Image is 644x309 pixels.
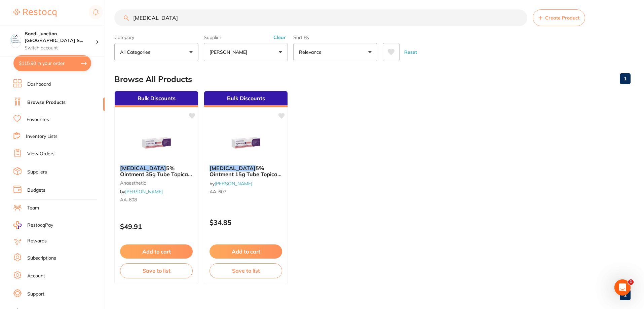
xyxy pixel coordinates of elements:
label: Sort By [293,34,377,40]
em: [MEDICAL_DATA] [210,165,256,171]
button: Save to list [120,263,193,278]
a: Dashboard [27,81,51,88]
button: Clear [271,34,288,40]
a: Subscriptions [27,255,56,262]
h4: Bondi Junction Sydney Specialist Periodontics [25,31,96,44]
p: $34.85 [210,219,282,226]
span: 1 [628,279,634,285]
img: RestocqPay [13,221,22,229]
button: $115.90 in your order [13,55,91,71]
div: Bulk Discounts [204,91,288,107]
a: Budgets [27,187,45,194]
b: XYLOCAINE 5% Ointment 35g Tube Topical Anaesthetic [120,165,193,178]
a: 1 [620,72,631,85]
h2: Browse All Products [114,75,192,84]
em: [MEDICAL_DATA] [120,165,166,171]
p: Switch account [25,45,96,51]
span: Create Product [545,15,579,21]
a: Rewards [27,238,47,244]
img: XYLOCAINE 5% Ointment 35g Tube Topical Anaesthetic [135,126,178,160]
a: [PERSON_NAME] [215,181,252,187]
input: Search Products [114,9,527,26]
button: Reset [402,43,419,61]
span: AA-607 [210,189,226,195]
a: Suppliers [27,169,47,176]
a: Support [27,291,44,298]
p: Relevance [299,49,324,55]
button: All Categories [114,43,198,61]
small: anaesthetic [120,180,193,186]
label: Category [114,34,198,40]
a: Inventory Lists [26,133,58,140]
a: Restocq Logo [13,5,56,21]
p: [PERSON_NAME] [210,49,250,55]
div: Bulk Discounts [115,91,198,107]
img: Bondi Junction Sydney Specialist Periodontics [10,34,21,45]
button: Add to cart [120,244,193,259]
span: AA-608 [120,197,137,203]
button: Add to cart [210,244,282,259]
label: Supplier [204,34,288,40]
a: View Orders [27,151,54,157]
p: $49.91 [120,223,193,230]
button: Create Product [533,9,585,26]
a: Browse Products [27,99,66,106]
a: Favourites [27,116,49,123]
img: Restocq Logo [13,9,56,17]
span: by [120,189,163,195]
span: 5% Ointment 15g Tube Topical Anaesthetic [210,165,281,184]
button: [PERSON_NAME] [204,43,288,61]
img: XYLOCAINE 5% Ointment 15g Tube Topical Anaesthetic [224,126,268,160]
a: [PERSON_NAME] [125,189,163,195]
a: Account [27,273,45,279]
button: Relevance [293,43,377,61]
a: Team [27,205,39,211]
iframe: Intercom live chat [614,279,631,296]
a: RestocqPay [13,221,53,229]
span: 5% Ointment 35g Tube Topical Anaesthetic [120,165,192,184]
b: XYLOCAINE 5% Ointment 15g Tube Topical Anaesthetic [210,165,282,178]
p: All Categories [120,49,153,55]
span: by [210,181,252,187]
span: RestocqPay [27,222,53,229]
button: Save to list [210,263,282,278]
